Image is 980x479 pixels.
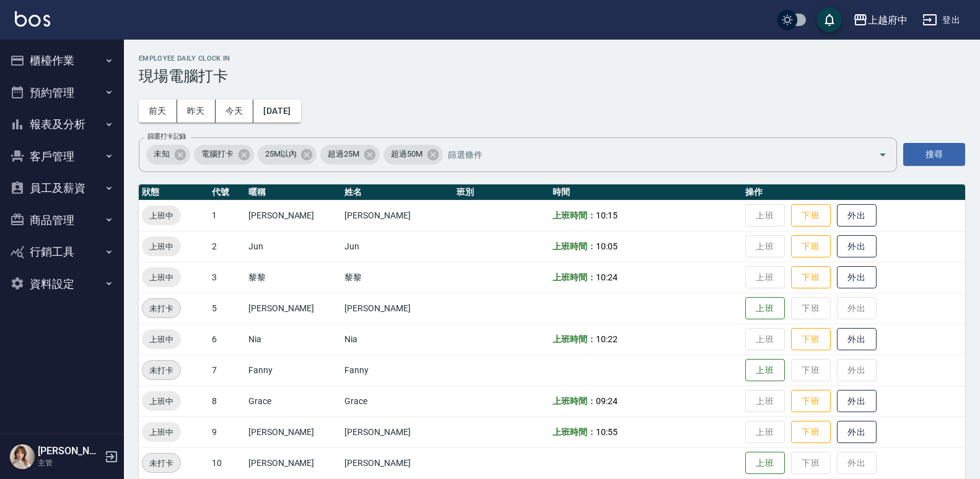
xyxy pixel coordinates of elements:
span: 未打卡 [142,364,180,377]
td: 黎黎 [341,262,453,293]
th: 班別 [453,184,549,201]
td: 7 [209,355,245,386]
button: 上越府中 [848,7,912,33]
button: 員工及薪資 [5,172,119,204]
td: [PERSON_NAME] [341,447,453,478]
button: 登出 [917,9,965,32]
span: 上班中 [142,271,181,284]
button: 行銷工具 [5,236,119,268]
button: 下班 [791,390,831,413]
span: 上班中 [142,240,181,253]
button: 搜尋 [903,143,965,166]
td: [PERSON_NAME] [341,293,453,324]
button: 上班 [745,452,785,475]
b: 上班時間： [553,272,596,282]
button: 外出 [837,328,877,351]
button: 外出 [837,235,877,258]
button: 外出 [837,390,877,413]
span: 電腦打卡 [194,148,241,160]
td: Nia [245,324,341,355]
button: 櫃檯作業 [5,45,119,77]
td: 2 [209,231,245,262]
p: 主管 [38,457,101,468]
button: 上班 [745,359,785,382]
input: 篩選條件 [445,144,857,165]
span: 上班中 [142,426,181,439]
button: save [817,7,842,32]
span: 10:22 [596,334,618,344]
button: 下班 [791,235,831,258]
td: Fanny [341,355,453,386]
button: 外出 [837,421,877,444]
button: 下班 [791,328,831,351]
div: 電腦打卡 [194,145,254,165]
td: 5 [209,293,245,324]
td: [PERSON_NAME] [245,200,341,231]
span: 未打卡 [142,302,180,315]
button: [DATE] [253,100,300,123]
button: 報表及分析 [5,108,119,140]
img: Person [10,444,35,469]
td: 10 [209,447,245,478]
span: 上班中 [142,395,181,408]
b: 上班時間： [553,396,596,406]
td: 9 [209,416,245,447]
td: Nia [341,324,453,355]
td: [PERSON_NAME] [341,416,453,447]
td: [PERSON_NAME] [341,200,453,231]
td: 3 [209,262,245,293]
td: 1 [209,200,245,231]
td: [PERSON_NAME] [245,416,341,447]
span: 10:05 [596,241,618,251]
div: 超過50M [383,145,443,165]
button: 外出 [837,266,877,289]
button: 昨天 [177,100,216,123]
button: 客戶管理 [5,140,119,173]
th: 姓名 [341,184,453,201]
td: 黎黎 [245,262,341,293]
b: 上班時間： [553,334,596,344]
td: Grace [341,386,453,416]
span: 未知 [146,148,177,160]
span: 10:15 [596,210,618,220]
button: 上班 [745,297,785,320]
th: 代號 [209,184,245,201]
button: 外出 [837,204,877,227]
img: Logo [15,11,50,27]
th: 時間 [549,184,742,201]
b: 上班時間： [553,210,596,220]
b: 上班時間： [553,427,596,437]
h3: 現場電腦打卡 [139,67,965,85]
button: 預約管理 [5,77,119,109]
button: 下班 [791,204,831,227]
button: 下班 [791,421,831,444]
button: Open [873,145,893,165]
label: 篩選打卡記錄 [147,132,186,141]
h5: [PERSON_NAME] [38,445,101,457]
td: Jun [341,231,453,262]
button: 商品管理 [5,204,119,236]
h2: Employee Daily Clock In [139,54,965,63]
button: 下班 [791,266,831,289]
span: 09:24 [596,396,618,406]
th: 狀態 [139,184,209,201]
span: 10:55 [596,427,618,437]
td: 6 [209,324,245,355]
div: 超過25M [320,145,380,165]
span: 超過25M [320,148,367,160]
span: 上班中 [142,333,181,346]
span: 10:24 [596,272,618,282]
td: Grace [245,386,341,416]
button: 資料設定 [5,268,119,300]
div: 25M以內 [258,145,317,165]
td: 8 [209,386,245,416]
button: 今天 [216,100,254,123]
span: 未打卡 [142,457,180,470]
td: [PERSON_NAME] [245,447,341,478]
td: Jun [245,231,341,262]
span: 超過50M [383,148,430,160]
div: 上越府中 [868,12,908,28]
button: 前天 [139,100,177,123]
th: 暱稱 [245,184,341,201]
span: 上班中 [142,209,181,222]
